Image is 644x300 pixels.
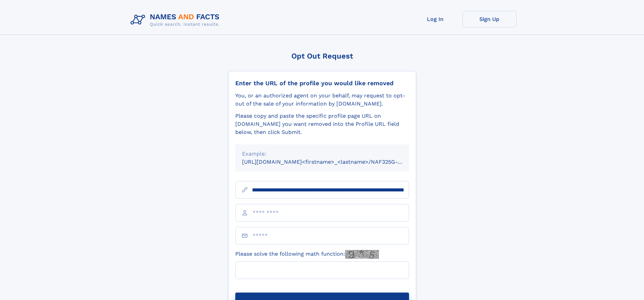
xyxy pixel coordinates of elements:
[235,250,379,259] label: Please solve the following math function:
[128,11,225,29] img: Logo Names and Facts
[235,112,409,136] div: Please copy and paste the specific profile page URL on [DOMAIN_NAME] you want removed into the Pr...
[408,11,462,27] a: Log In
[242,150,402,158] div: Example:
[235,92,409,108] div: You, or an authorized agent on your behalf, may request to opt-out of the sale of your informatio...
[235,79,409,87] div: Enter the URL of the profile you would like removed
[462,11,517,27] a: Sign Up
[228,52,416,60] div: Opt Out Request
[242,159,422,165] small: [URL][DOMAIN_NAME]<firstname>_<lastname>/NAF325G-xxxxxxxx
